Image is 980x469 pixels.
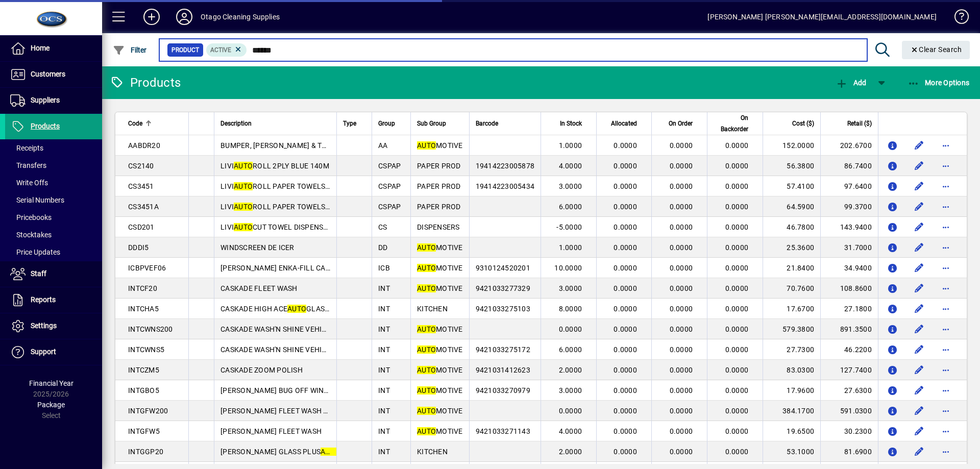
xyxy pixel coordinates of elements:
[725,448,749,456] span: 0.0000
[31,295,56,304] span: Reports
[378,305,390,313] span: INT
[559,162,582,170] span: 4.0000
[559,366,582,374] span: 2.0000
[378,386,390,394] span: INT
[614,264,637,272] span: 0.0000
[836,79,866,87] span: Add
[714,112,757,135] div: On Backorder
[670,427,693,435] span: 0.0000
[763,319,820,339] td: 579.3800
[220,386,378,394] span: [PERSON_NAME] BUG OFF WINDSCREEN FLUID
[31,122,60,130] span: Products
[725,386,749,394] span: 0.0000
[378,162,401,170] span: CSPAP
[234,182,253,190] em: AUTO
[763,401,820,421] td: 384.1700
[5,261,102,287] a: Staff
[670,407,693,415] span: 0.0000
[128,182,154,190] span: CS3451
[220,325,369,333] span: CASKADE WASH'N SHINE VEHICLE CLEANER
[5,191,102,209] a: Serial Numbers
[658,118,702,129] div: On Order
[128,345,164,354] span: INTCWNS5
[820,380,878,401] td: 27.6300
[559,407,582,415] span: 0.0000
[911,341,927,358] button: Edit
[614,223,637,231] span: 0.0000
[378,366,390,374] span: INT
[417,264,436,272] em: AUTO
[911,301,927,317] button: Edit
[417,243,463,252] span: MOTIVE
[135,8,168,26] button: Add
[614,162,637,170] span: 0.0000
[476,118,535,129] div: Barcode
[378,325,390,333] span: INT
[820,135,878,156] td: 202.6700
[201,9,280,25] div: Otago Cleaning Supplies
[476,305,530,313] span: 9421033275103
[5,88,102,113] a: Suppliers
[820,217,878,237] td: 143.9400
[614,345,637,354] span: 0.0000
[911,443,927,460] button: Edit
[220,448,382,456] span: [PERSON_NAME] GLASS PLUS GLASSWASH
[417,427,436,435] em: AUTO
[417,448,448,456] span: KITCHEN
[220,118,252,129] span: Description
[113,46,147,54] span: Filter
[417,407,463,415] span: MOTIVE
[938,443,954,460] button: More options
[220,243,295,252] span: WINDSCREEN DE ICER
[670,162,693,170] span: 0.0000
[820,421,878,441] td: 30.2300
[908,79,970,87] span: More Options
[559,448,582,456] span: 2.0000
[476,427,530,435] span: 9421033271143
[938,301,954,317] button: More options
[820,237,878,258] td: 31.7000
[417,118,463,129] div: Sub Group
[911,137,927,154] button: Edit
[911,178,927,194] button: Edit
[938,403,954,419] button: More options
[10,196,64,204] span: Serial Numbers
[128,407,168,415] span: INTGFW200
[820,360,878,380] td: 127.7400
[128,427,160,435] span: INTGFW5
[559,325,582,333] span: 0.0000
[234,223,253,231] em: AUTO
[5,243,102,261] a: Price Updates
[210,46,231,54] span: Active
[938,199,954,215] button: More options
[614,305,637,313] span: 0.0000
[343,118,365,129] div: Type
[820,339,878,360] td: 46.2200
[670,305,693,313] span: 0.0000
[417,427,463,435] span: MOTIVE
[206,43,247,57] mat-chip: Activation Status: Active
[820,258,878,278] td: 34.9400
[820,196,878,217] td: 99.3700
[476,366,530,374] span: 9421031412623
[911,321,927,337] button: Edit
[556,223,582,231] span: -5.0000
[614,386,637,394] span: 0.0000
[938,341,954,358] button: More options
[911,260,927,276] button: Edit
[10,144,43,152] span: Receipts
[559,182,582,190] span: 3.0000
[614,141,637,150] span: 0.0000
[763,339,820,360] td: 27.7300
[725,427,749,435] span: 0.0000
[725,141,749,150] span: 0.0000
[725,223,749,231] span: 0.0000
[378,407,390,415] span: INT
[378,141,388,150] span: AA
[763,217,820,237] td: 46.7800
[725,203,749,211] span: 0.0000
[128,118,142,129] span: Code
[220,182,373,190] span: LIVI ROLL PAPER TOWELS 2PLY 160MTR
[670,182,693,190] span: 0.0000
[938,260,954,276] button: More options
